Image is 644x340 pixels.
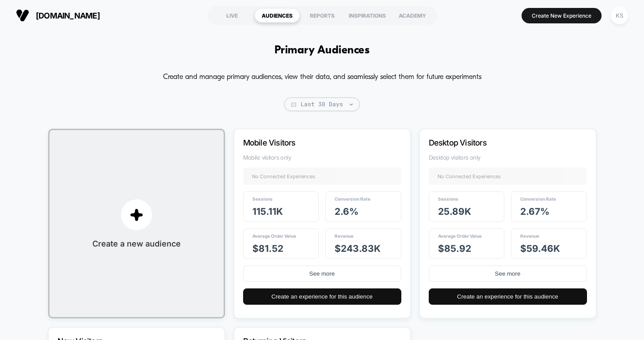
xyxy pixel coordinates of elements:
[130,208,143,221] img: plus
[611,7,628,24] div: KS
[438,196,458,202] span: Sessions
[300,8,345,22] div: REPORTS
[243,138,377,147] p: Mobile Visitors
[438,206,471,217] span: 25.89k
[274,44,370,57] h1: Primary Audiences
[13,8,103,22] button: [DOMAIN_NAME]
[16,9,29,22] img: Visually logo
[608,7,631,25] button: KS
[163,70,481,84] p: Create and manage primary audiences, view their data, and seamlessly select them for future exper...
[429,288,587,305] button: Create an experience for this audience
[520,233,539,239] span: Revenue
[252,243,283,254] span: $ 81.52
[335,196,370,202] span: Conversion Rate
[390,8,435,22] div: ACADEMY
[429,154,587,161] span: Desktop visitors only
[520,243,560,254] span: $ 59.46k
[243,154,401,161] span: Mobile visitors only
[350,104,353,105] img: end
[252,206,283,217] span: 115.11k
[429,138,563,147] p: Desktop Visitors
[92,239,181,248] span: Create a new audience
[284,97,360,111] span: Last 30 Days
[48,129,225,318] button: plusCreate a new audience
[252,196,273,202] span: Sessions
[252,233,296,239] span: Average Order Value
[438,243,471,254] span: $ 85.92
[210,8,255,22] div: LIVE
[438,233,482,239] span: Average Order Value
[335,243,381,254] span: $ 243.83k
[345,8,390,22] div: INSPIRATIONS
[335,233,354,239] span: Revenue
[243,288,401,305] button: Create an experience for this audience
[429,265,587,282] button: See more
[255,8,300,22] div: AUDIENCES
[335,206,358,217] span: 2.6 %
[520,196,556,202] span: Conversion Rate
[291,102,296,107] img: calendar
[520,206,549,217] span: 2.67 %
[36,11,100,20] span: [DOMAIN_NAME]
[522,8,602,23] button: Create New Experience
[243,265,401,282] button: See more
